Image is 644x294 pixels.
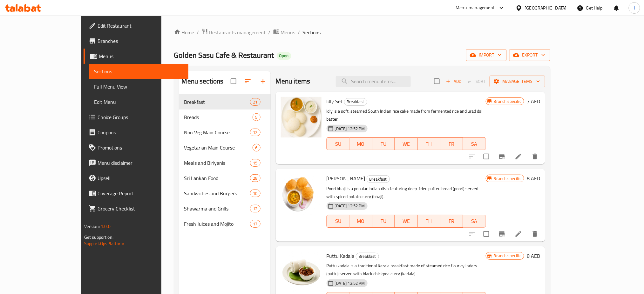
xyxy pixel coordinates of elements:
[250,130,260,136] span: 12
[490,76,545,87] button: Manage items
[240,74,255,89] span: Sort sections
[184,98,250,106] span: Breakfast
[491,253,524,259] span: Branch specific
[184,159,250,167] div: Meals and Biriyanis
[495,77,540,85] span: Manage items
[456,4,495,12] div: Menu-management
[440,137,463,150] button: FR
[101,222,111,231] span: 1.0.0
[179,94,271,110] div: Breakfast21
[466,217,483,226] span: SA
[179,92,271,234] nav: Menu sections
[276,77,310,86] h2: Menu items
[84,201,189,216] a: Grocery Checklist
[179,155,271,170] div: Meals and Biriyanis15
[344,98,367,106] div: Breakfast
[84,140,189,155] a: Promotions
[174,48,274,62] span: Golden Sasu Cafe & Restaurant
[527,251,540,260] h6: 8 AED
[327,185,486,201] p: Poori bhaji is a popular Indian dish featuring deep-fried puffed bread (poori) served with spiced...
[184,174,250,182] span: Sri Lankan Food
[443,217,460,226] span: FR
[281,29,295,36] span: Menus
[329,217,347,226] span: SU
[98,174,184,182] span: Upsell
[509,49,550,61] button: export
[332,126,368,132] span: [DATE] 12:52 PM
[430,75,444,88] span: Select section
[89,94,189,110] a: Edit Menu
[418,215,440,228] button: TH
[397,139,415,149] span: WE
[184,205,250,212] span: Shawarma and Grills
[253,145,260,151] span: 6
[255,74,271,89] button: Add section
[202,28,266,37] a: Restaurants management
[397,217,415,226] span: WE
[298,29,300,36] li: /
[515,153,522,160] a: Edit menu item
[327,262,486,278] p: Puttu kadala is a traditional Kerala breakfast made of steamed rice flour cylinders (puttu) serve...
[250,220,260,228] div: items
[184,190,250,197] span: Sandwiches and Burgers
[327,174,365,183] span: [PERSON_NAME]
[84,239,125,248] a: Support.OpsPlatform
[84,233,113,241] span: Get support on:
[466,49,507,61] button: import
[443,139,460,149] span: FR
[525,4,567,11] div: [GEOGRAPHIC_DATA]
[372,215,395,228] button: TU
[527,97,540,106] h6: 7 AED
[327,251,355,261] span: Puttu Kadala
[372,137,395,150] button: TU
[329,139,347,149] span: SU
[84,18,189,33] a: Edit Restaurant
[395,215,417,228] button: WE
[98,205,184,212] span: Grocery Checklist
[494,226,510,242] button: Branch-specific-item
[281,97,322,137] img: Idly Set
[184,129,250,136] div: Non Veg Main Course
[84,49,189,64] a: Menus
[174,28,551,37] nav: breadcrumb
[250,160,260,166] span: 15
[179,125,271,140] div: Non Veg Main Course12
[94,98,184,106] span: Edit Menu
[98,159,184,167] span: Menu disclaimer
[336,76,411,87] input: search
[440,215,463,228] button: FR
[352,217,369,226] span: MO
[356,253,379,260] div: Breakfast
[268,29,271,36] li: /
[184,220,250,228] div: Fresh Juices and Mojito
[98,37,184,45] span: Branches
[98,144,184,151] span: Promotions
[184,144,253,151] span: Vegetarian Main Course
[303,29,321,36] span: Sections
[471,51,502,59] span: import
[527,226,543,242] button: delete
[281,174,322,215] img: Poori Bhaji
[463,215,486,228] button: SA
[250,174,260,182] div: items
[98,190,184,197] span: Coverage Report
[250,206,260,212] span: 12
[184,113,253,121] span: Breads
[99,52,184,60] span: Menus
[375,217,392,226] span: TU
[527,174,540,183] h6: 8 AED
[179,201,271,216] div: Shawarma and Grills12
[94,68,184,75] span: Sections
[491,176,524,182] span: Branch specific
[445,78,462,85] span: Add
[480,150,493,163] span: Select to update
[98,129,184,136] span: Coupons
[253,114,260,120] span: 5
[420,139,438,149] span: TH
[273,28,295,37] a: Menus
[514,51,545,59] span: export
[179,110,271,125] div: Breads5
